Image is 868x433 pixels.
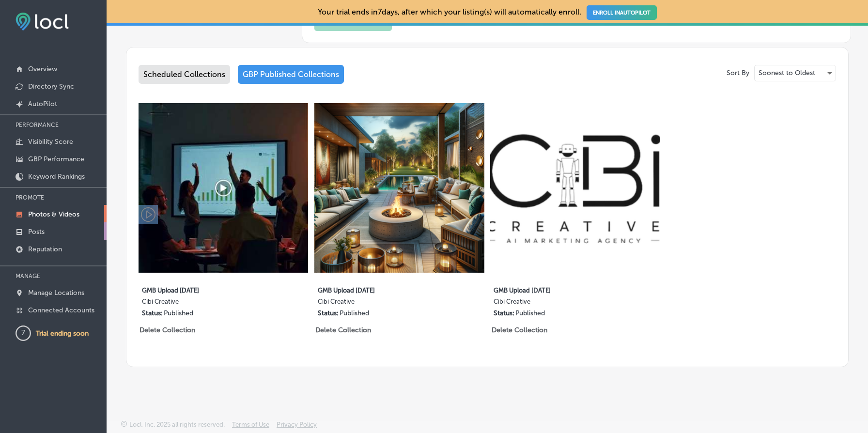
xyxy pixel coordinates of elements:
label: GMB Upload [DATE] [318,281,448,298]
p: Trial ending soon [36,329,89,338]
p: Sort By [727,69,749,77]
p: Published [340,309,369,317]
p: Manage Locations [28,289,84,297]
p: Status: [494,309,514,317]
p: Your trial ends in 7 days, after which your listing(s) will automatically enroll. [318,7,657,16]
div: Scheduled Collections [139,65,230,84]
div: GBP Published Collections [238,65,344,84]
div: Soonest to Oldest [755,65,836,81]
p: Soonest to Oldest [759,68,815,77]
p: Published [164,309,193,317]
img: fda3e92497d09a02dc62c9cd864e3231.png [15,13,69,31]
p: Directory Sync [28,82,74,91]
p: Keyword Rankings [28,172,85,181]
img: Collection thumbnail [490,103,660,273]
p: Published [515,309,545,317]
label: Cibi Creative [494,298,624,309]
p: Delete Collection [315,326,370,334]
p: Status: [318,309,339,317]
p: GBP Performance [28,155,84,163]
p: Photos & Videos [28,210,79,218]
p: Overview [28,65,57,73]
a: Terms of Use [232,421,269,433]
label: Cibi Creative [318,298,448,309]
a: Privacy Policy [277,421,317,433]
p: Posts [28,228,45,236]
text: 7 [21,328,25,337]
p: Locl, Inc. 2025 all rights reserved. [129,421,225,428]
label: GMB Upload [DATE] [494,281,624,298]
label: GMB Upload [DATE] [142,281,272,298]
p: Connected Accounts [28,306,94,314]
a: ENROLL INAUTOPILOT [587,5,657,20]
p: Reputation [28,245,62,253]
p: Delete Collection [492,326,546,334]
img: Collection thumbnail [139,103,308,273]
p: Status: [142,309,163,317]
label: Cibi Creative [142,298,272,309]
p: Visibility Score [28,138,73,146]
img: Collection thumbnail [314,103,484,273]
p: Delete Collection [139,326,194,334]
p: AutoPilot [28,100,57,108]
